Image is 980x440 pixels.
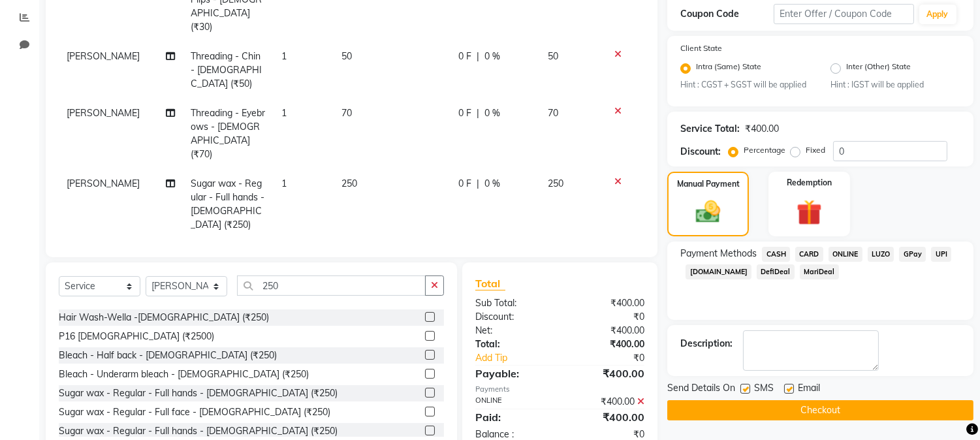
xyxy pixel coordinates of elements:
[754,381,774,398] span: SMS
[466,324,560,338] div: Net:
[800,264,839,279] span: MariDeal
[774,4,913,24] input: Enter Offer / Coupon Code
[59,368,309,381] div: Bleach - Underarm bleach - [DEMOGRAPHIC_DATA] (₹250)
[59,311,269,324] div: Hair Wash-Wella -[DEMOGRAPHIC_DATA] (₹250)
[667,400,973,420] button: Checkout
[477,50,479,63] span: |
[688,198,727,226] img: _cash.svg
[686,264,751,279] span: [DOMAIN_NAME]
[484,106,500,120] span: 0 %
[341,50,352,62] span: 50
[560,338,655,351] div: ₹400.00
[281,107,287,119] span: 1
[899,247,926,262] span: GPay
[667,381,735,398] span: Send Details On
[67,107,140,119] span: [PERSON_NAME]
[59,386,338,400] div: Sugar wax - Regular - Full hands - [DEMOGRAPHIC_DATA] (₹250)
[191,107,266,160] span: Threading - Eyebrows - [DEMOGRAPHIC_DATA] (₹70)
[475,277,505,291] span: Total
[67,178,140,189] span: [PERSON_NAME]
[846,61,911,76] label: Inter (Other) State
[795,247,823,262] span: CARD
[341,107,352,119] span: 70
[237,275,426,296] input: Search or Scan
[466,296,560,310] div: Sub Total:
[466,351,576,365] a: Add Tip
[680,145,721,159] div: Discount:
[466,409,560,425] div: Paid:
[548,50,559,62] span: 50
[680,337,733,351] div: Description:
[744,144,785,156] label: Percentage
[59,349,277,362] div: Bleach - Half back - [DEMOGRAPHIC_DATA] (₹250)
[560,310,655,324] div: ₹0
[931,247,951,262] span: UPI
[475,384,644,395] div: Payments
[868,247,894,262] span: LUZO
[798,381,820,398] span: Email
[830,79,960,91] small: Hint : IGST will be applied
[762,247,790,262] span: CASH
[466,310,560,324] div: Discount:
[466,366,560,381] div: Payable:
[191,50,262,89] span: Threading - Chin - [DEMOGRAPHIC_DATA] (₹50)
[560,296,655,310] div: ₹400.00
[466,395,560,409] div: ONLINE
[560,409,655,425] div: ₹400.00
[560,324,655,338] div: ₹400.00
[677,178,740,190] label: Manual Payment
[59,330,214,343] div: P16 [DEMOGRAPHIC_DATA] (₹2500)
[59,424,338,438] div: Sugar wax - Regular - Full hands - [DEMOGRAPHIC_DATA] (₹250)
[757,264,795,279] span: DefiDeal
[281,178,287,189] span: 1
[458,106,471,120] span: 0 F
[67,50,140,62] span: [PERSON_NAME]
[548,107,559,119] span: 70
[919,5,956,24] button: Apply
[680,7,774,21] div: Coupon Code
[341,178,357,189] span: 250
[484,50,500,63] span: 0 %
[680,42,722,54] label: Client State
[787,177,832,189] label: Redemption
[806,144,825,156] label: Fixed
[477,177,479,191] span: |
[191,178,265,230] span: Sugar wax - Regular - Full hands - [DEMOGRAPHIC_DATA] (₹250)
[560,395,655,409] div: ₹400.00
[458,50,471,63] span: 0 F
[466,338,560,351] div: Total:
[680,247,757,260] span: Payment Methods
[458,177,471,191] span: 0 F
[745,122,779,136] div: ₹400.00
[829,247,862,262] span: ONLINE
[576,351,655,365] div: ₹0
[484,177,500,191] span: 0 %
[680,79,810,91] small: Hint : CGST + SGST will be applied
[548,178,564,189] span: 250
[281,50,287,62] span: 1
[477,106,479,120] span: |
[696,61,761,76] label: Intra (Same) State
[680,122,740,136] div: Service Total:
[560,366,655,381] div: ₹400.00
[789,196,830,228] img: _gift.svg
[59,405,330,419] div: Sugar wax - Regular - Full face - [DEMOGRAPHIC_DATA] (₹250)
